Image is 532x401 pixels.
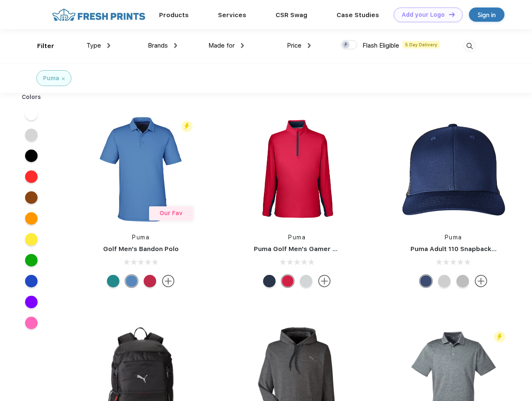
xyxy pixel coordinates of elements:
[456,275,469,287] div: Quarry with Brt Whit
[469,8,504,22] a: Sign in
[241,43,244,48] img: dropdown.png
[159,11,189,19] a: Products
[208,42,235,49] span: Made for
[263,275,276,287] div: Navy Blazer
[62,77,65,80] img: filter_cancel.svg
[218,11,246,19] a: Services
[403,41,440,48] span: 5 Day Delivery
[148,42,168,49] span: Brands
[362,42,399,49] span: Flash Eligible
[463,39,476,53] img: desktop_search.svg
[132,234,149,241] a: Puma
[174,43,177,48] img: dropdown.png
[281,275,294,287] div: Ski Patrol
[15,93,48,102] div: Colors
[449,12,455,17] img: DT
[162,275,175,287] img: more.svg
[50,8,148,22] img: fo%20logo%202.webp
[402,11,445,18] div: Add your Logo
[420,275,432,287] div: Peacoat Qut Shd
[308,43,311,48] img: dropdown.png
[37,41,54,51] div: Filter
[398,114,509,225] img: func=resize&h=266
[318,275,331,287] img: more.svg
[287,42,301,49] span: Price
[276,11,307,19] a: CSR Swag
[86,42,101,49] span: Type
[445,234,462,241] a: Puma
[107,275,119,287] div: Green Lagoon
[107,43,110,48] img: dropdown.png
[254,245,386,253] a: Puma Golf Men's Gamer Golf Quarter-Zip
[478,10,496,20] div: Sign in
[494,331,505,343] img: flash_active_toggle.svg
[241,114,352,225] img: func=resize&h=266
[85,114,196,225] img: func=resize&h=266
[144,275,156,287] div: Ski Patrol
[438,275,451,287] div: Quarry Brt Whit
[43,74,59,83] div: Puma
[300,275,312,287] div: High Rise
[181,121,193,132] img: flash_active_toggle.svg
[475,275,487,287] img: more.svg
[103,245,179,253] a: Golf Men's Bandon Polo
[125,275,138,287] div: Lake Blue
[160,210,182,216] span: Our Fav
[288,234,306,241] a: Puma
